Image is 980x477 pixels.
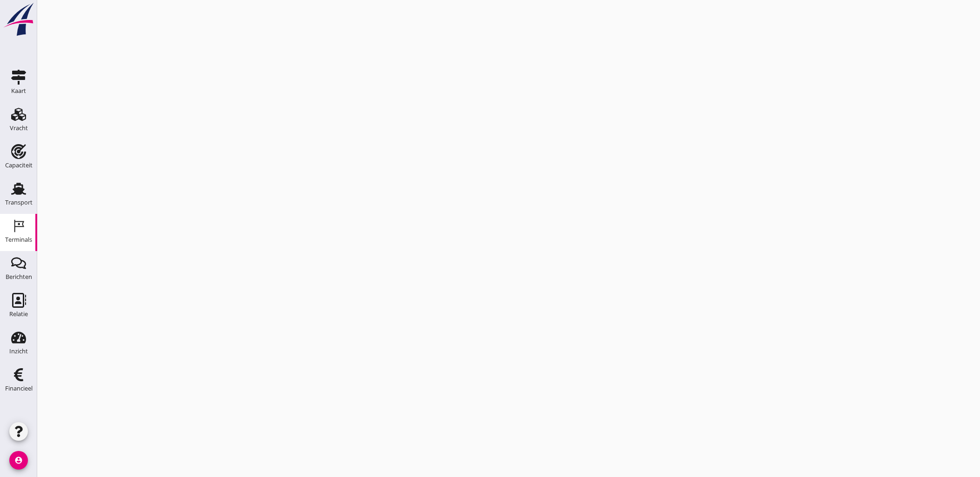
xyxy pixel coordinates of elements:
[9,311,28,317] div: Relatie
[2,2,35,37] img: logo-small.a267ee39.svg
[5,237,32,243] div: Terminals
[5,162,33,168] div: Capaciteit
[10,125,28,131] div: Vracht
[5,385,33,391] div: Financieel
[9,451,28,470] i: account_circle
[11,88,26,94] div: Kaart
[5,199,33,205] div: Transport
[6,274,32,280] div: Berichten
[9,348,28,354] div: Inzicht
